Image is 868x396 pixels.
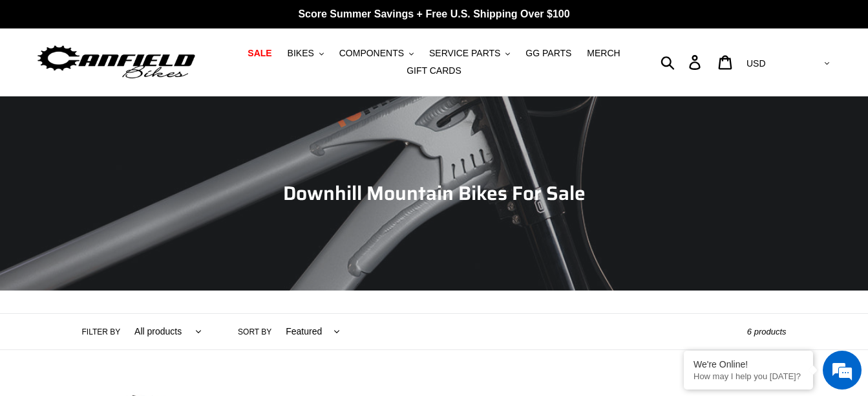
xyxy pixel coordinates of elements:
[238,326,271,338] label: Sort by
[241,45,278,62] a: SALE
[580,45,626,62] a: MERCH
[407,65,461,76] span: GIFT CARDS
[747,327,787,336] span: 6 products
[423,45,516,62] button: SERVICE PARTS
[587,48,620,59] span: MERCH
[281,45,330,62] button: BIKES
[525,48,571,59] span: GG PARTS
[519,45,578,62] a: GG PARTS
[248,48,271,59] span: SALE
[82,326,121,338] label: Filter by
[288,48,314,59] span: BIKES
[400,62,468,80] a: GIFT CARDS
[693,359,803,369] div: We're Online!
[36,42,197,83] img: Canfield Bikes
[339,48,404,59] span: COMPONENTS
[283,178,586,208] span: Downhill Mountain Bikes For Sale
[693,371,803,381] p: How may I help you today?
[429,48,500,59] span: SERVICE PARTS
[333,45,420,62] button: COMPONENTS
